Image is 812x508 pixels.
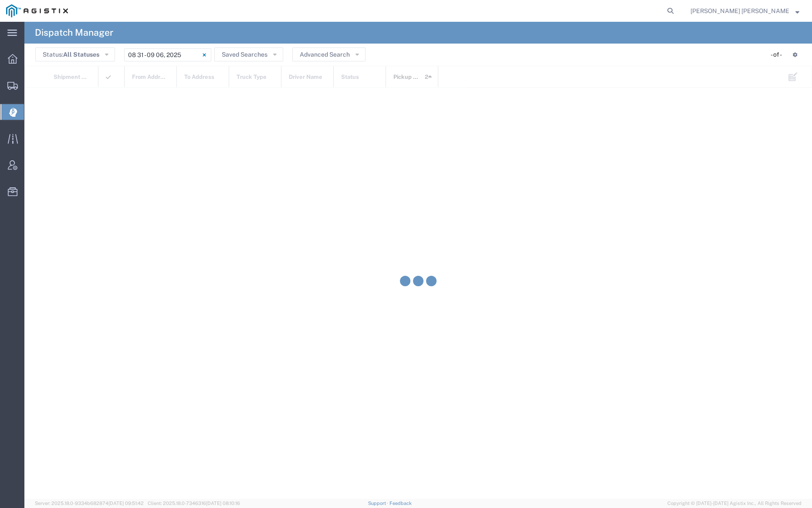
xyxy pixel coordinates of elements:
button: [PERSON_NAME] [PERSON_NAME] [690,6,800,16]
h4: Dispatch Manager [35,22,113,44]
span: [DATE] 09:51:42 [108,501,144,506]
a: Feedback [389,501,412,506]
span: Copyright © [DATE]-[DATE] Agistix Inc., All Rights Reserved [667,500,802,507]
button: Advanced Search [292,47,365,61]
span: Client: 2025.18.0-7346316 [148,501,240,506]
span: All Statuses [63,51,99,58]
button: Saved Searches [214,47,283,61]
span: Server: 2025.18.0-9334b682874 [35,501,144,506]
a: Support [368,501,389,506]
div: - of - [771,50,786,59]
button: Status:All Statuses [35,47,115,61]
span: Kayte Bray Dogali [690,6,789,16]
span: [DATE] 08:10:16 [206,501,240,506]
img: logo [6,4,68,17]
